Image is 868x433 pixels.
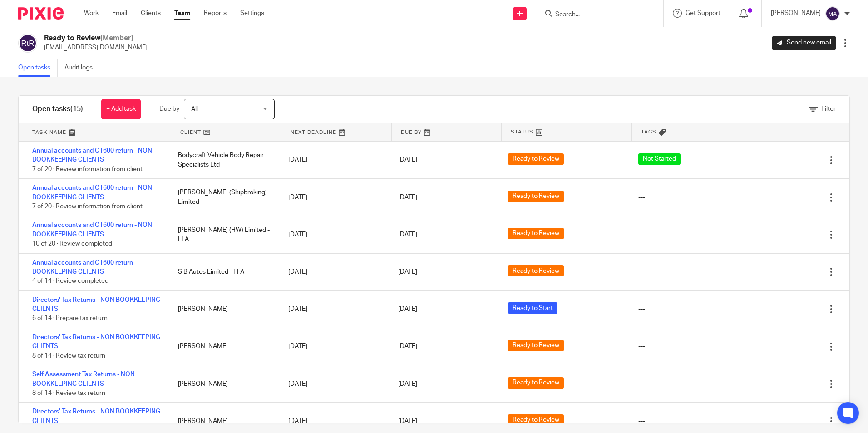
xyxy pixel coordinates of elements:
span: [DATE] [398,381,417,387]
span: 8 of 14 · Review tax return [32,390,105,396]
div: [PERSON_NAME] [169,375,279,393]
a: Reports [204,9,227,18]
div: [DATE] [279,337,389,355]
a: Directors' Tax Returns - NON BOOKKEEPING CLIENTS [32,408,160,424]
span: [DATE] [398,231,417,238]
div: [PERSON_NAME] (Shipbroking) Limited [169,183,279,211]
img: svg%3E [825,6,840,21]
p: [PERSON_NAME] [771,9,821,18]
div: [DATE] [279,375,389,393]
span: [DATE] [398,157,417,163]
span: Tags [641,128,656,136]
div: --- [638,230,645,239]
span: 7 of 20 · Review information from client [32,203,143,210]
span: 4 of 14 · Review completed [32,278,108,285]
a: + Add task [101,99,141,119]
a: Audit logs [64,59,99,77]
a: Annual accounts and CT600 return - NON BOOKKEEPING CLIENTS [32,185,152,200]
h2: Ready to Review [44,34,148,43]
a: Send new email [772,36,836,50]
img: svg%3E [18,34,37,53]
span: [DATE] [398,418,417,424]
span: [DATE] [398,269,417,275]
span: Not Started [638,153,681,165]
a: Self Assessment Tax Returns - NON BOOKKEEPING CLIENTS [32,371,135,387]
span: 7 of 20 · Review information from client [32,166,143,172]
a: Settings [240,9,264,18]
a: Team [174,9,190,18]
a: Annual accounts and CT600 return - BOOKKEEPING CLIENTS [32,260,137,275]
div: [PERSON_NAME] [169,300,279,318]
span: Ready to Review [508,191,564,202]
h1: Open tasks [32,104,83,114]
a: Open tasks [18,59,58,77]
div: [DATE] [279,263,389,281]
div: --- [638,193,645,202]
a: Annual accounts and CT600 return - NON BOOKKEEPING CLIENTS [32,222,152,237]
div: [DATE] [279,151,389,169]
div: [DATE] [279,412,389,430]
div: [DATE] [279,226,389,244]
span: Ready to Review [508,153,564,165]
img: Pixie [18,7,64,20]
input: Search [554,11,636,19]
span: Get Support [686,10,720,16]
div: [PERSON_NAME] (HW) Limited - FFA [169,221,279,249]
span: Status [511,128,533,136]
div: [PERSON_NAME] [169,337,279,355]
a: Work [84,9,99,18]
span: 8 of 14 · Review tax return [32,353,105,359]
a: Directors' Tax Returns - NON BOOKKEEPING CLIENTS [32,297,160,312]
div: --- [638,417,645,426]
div: [DATE] [279,300,389,318]
span: Ready to Review [508,228,564,239]
div: --- [638,305,645,314]
div: [DATE] [279,188,389,207]
a: Annual accounts and CT600 return - NON BOOKKEEPING CLIENTS [32,148,152,163]
div: --- [638,267,645,276]
div: [PERSON_NAME] [169,412,279,430]
div: --- [638,379,645,389]
span: Ready to Review [508,414,564,426]
span: [DATE] [398,306,417,312]
span: Ready to Review [508,340,564,351]
span: Ready to Start [508,302,557,314]
div: S B Autos Limited - FFA [169,263,279,281]
div: --- [638,342,645,351]
span: Ready to Review [508,377,564,389]
span: [DATE] [398,194,417,201]
a: Directors' Tax Returns - NON BOOKKEEPING CLIENTS [32,334,160,349]
span: 10 of 20 · Review completed [32,241,112,247]
span: (15) [70,105,83,113]
span: All [191,106,198,113]
span: Filter [821,106,836,112]
div: Bodycraft Vehicle Body Repair Specialists Ltd [169,146,279,174]
a: Email [112,9,127,18]
span: 6 of 14 · Prepare tax return [32,315,108,322]
span: (Member) [100,34,133,42]
p: [EMAIL_ADDRESS][DOMAIN_NAME] [44,43,148,52]
a: Clients [141,9,161,18]
p: Due by [159,104,179,113]
span: [DATE] [398,344,417,350]
span: Ready to Review [508,265,564,276]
